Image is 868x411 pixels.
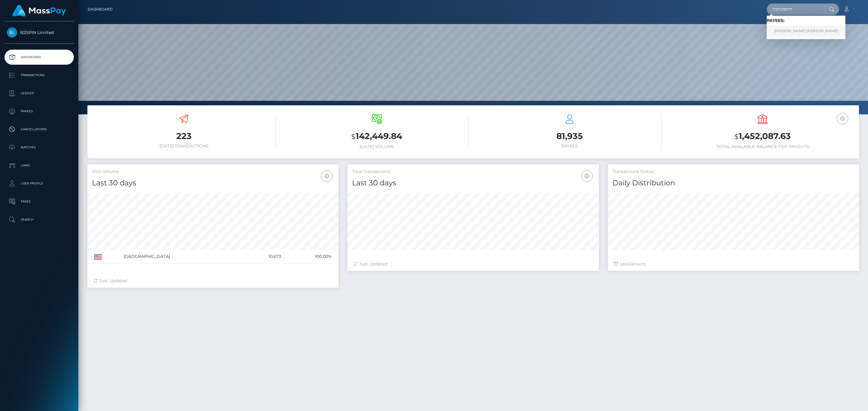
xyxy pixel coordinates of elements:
img: B2SPIN Limited [7,27,17,38]
h3: 223 [92,130,276,142]
h4: Last 30 days [92,178,334,188]
div: Last hours [614,261,853,267]
p: Taxes [7,197,71,206]
td: [GEOGRAPHIC_DATA] [122,250,243,264]
h4: Daily Distribution [612,178,854,188]
p: Batches [7,143,71,152]
a: Payees [5,104,74,119]
div: Just Updated [93,278,332,284]
a: Dashboard [5,50,74,65]
p: Cancellations [7,125,71,134]
a: Ledger [5,86,74,101]
td: 100.00% [283,250,334,264]
h3: 142,449.84 [285,130,469,143]
h6: Payees [478,144,662,149]
p: Dashboard [7,53,71,62]
a: Dashboard [88,3,113,16]
h6: Total Available Balance for Payouts [671,144,854,149]
img: US.png [94,254,102,260]
h5: Transactions Status [612,169,854,175]
h3: 81,935 [478,130,662,142]
h5: USD Volume [92,169,334,175]
a: Transactions [5,68,74,83]
p: Ledger [7,89,71,98]
p: Transactions [7,71,71,80]
a: Cancellations [5,122,74,137]
div: Just Updated [354,261,593,267]
small: $ [734,132,739,141]
small: $ [351,132,356,141]
h3: 1,452,087.63 [671,130,854,143]
a: Batches [5,140,74,155]
h5: Total Transactions [352,169,594,175]
h4: Last 30 days [352,178,594,188]
p: Search [7,215,71,224]
input: Search... [767,4,823,15]
a: User Profile [5,176,74,191]
h6: Payees: [767,18,845,23]
p: User Profile [7,179,71,188]
p: Links [7,161,71,170]
span: 24 [628,261,634,267]
td: 10,673 [243,250,283,264]
h6: [DATE] Volume [285,144,469,149]
a: Links [5,158,74,173]
a: [PERSON_NAME] [PERSON_NAME] [767,26,845,37]
img: MassPay Logo [12,5,66,17]
a: Taxes [5,194,74,209]
span: B2SPIN Limited [5,30,74,35]
a: Search [5,212,74,227]
p: Payees [7,107,71,116]
h6: [DATE] Transactions [92,144,276,149]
